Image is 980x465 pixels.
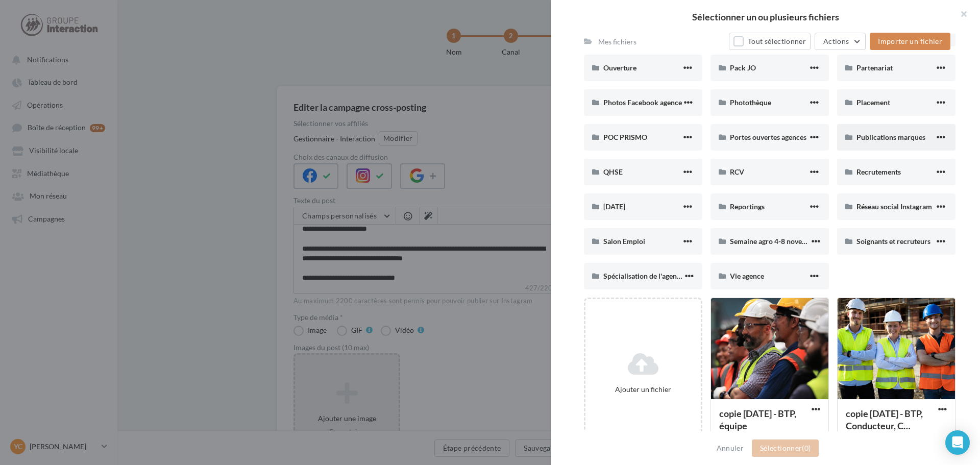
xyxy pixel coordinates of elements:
span: [DATE] [603,202,625,211]
span: POC PRISMO [603,133,647,141]
span: Vie agence [730,272,764,280]
span: Placement [856,98,890,107]
span: Soignants et recruteurs [856,237,930,246]
span: RCV [730,167,744,176]
div: Ajouter un fichier [590,384,697,395]
span: Semaine agro 4-8 novembre 2024 [730,237,837,246]
span: Reportings [730,202,765,211]
span: copie 26-06-2025 - BTP, Conducteur, Chantier [846,408,923,431]
button: Sélectionner(0) [752,439,819,457]
span: QHSE [603,167,623,176]
span: (0) [802,444,811,452]
button: Importer un fichier [870,33,950,50]
button: Tout sélectionner [729,33,811,50]
button: Actions [815,33,866,50]
span: Ouverture [603,63,636,72]
h2: Sélectionner un ou plusieurs fichiers [568,12,964,21]
span: Spécialisation de l'agence [603,272,684,280]
span: Photos Facebook agence [603,98,682,107]
button: Annuler [713,442,748,454]
span: Importer un fichier [878,37,942,45]
span: Partenariat [856,63,893,72]
span: Salon Emploi [603,237,645,246]
span: Photothèque [730,98,771,107]
span: copie 26-06-2025 - BTP, équipe [719,408,796,431]
span: Actions [823,37,849,45]
span: Réseau social Instagram [856,202,932,211]
span: Recrutements [856,167,901,176]
span: Publications marques [856,133,925,141]
span: Pack JO [730,63,756,72]
div: Open Intercom Messenger [945,430,970,455]
div: Mes fichiers [598,37,636,47]
span: Portes ouvertes agences [730,133,806,141]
